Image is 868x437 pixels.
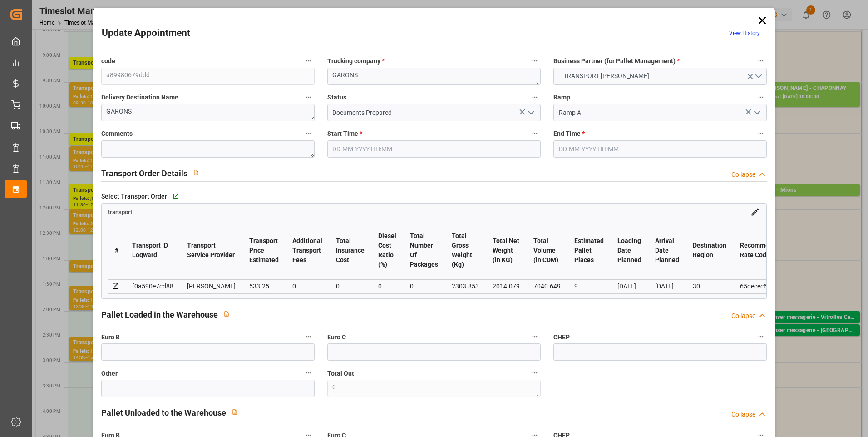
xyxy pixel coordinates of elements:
div: 0 [336,281,365,292]
div: [DATE] [655,281,679,292]
div: Collapse [731,311,755,321]
span: transport [108,209,132,215]
th: Diesel Cost Ratio (%) [371,221,403,280]
textarea: GARONS [327,68,541,85]
button: View description [226,403,243,421]
input: Type to search/select [553,104,767,121]
span: Start Time [327,129,362,139]
button: Delivery Destination Name [303,91,315,103]
th: Transport ID Logward [125,221,180,280]
th: Estimated Pallet Places [567,221,611,280]
input: DD-MM-YYYY HH:MM [327,140,541,158]
span: Delivery Destination Name [101,93,178,102]
button: Status [529,91,541,103]
button: Euro C [529,331,541,343]
div: 533.25 [249,281,279,292]
button: open menu [524,106,538,120]
textarea: GARONS [101,104,315,121]
th: Recommended Rate Code [733,221,790,280]
th: # [108,221,125,280]
button: Ramp [755,91,767,103]
button: Business Partner (for Pallet Management) * [755,55,767,67]
button: CHEP [755,331,767,343]
h2: Pallet Unloaded to the Warehouse [101,407,226,419]
th: Total Number Of Packages [403,221,445,280]
textarea: a89980679ddd [101,68,315,85]
span: Business Partner (for Pallet Management) [553,56,680,66]
th: Total Volume (in CDM) [527,221,567,280]
div: 65decec64b6e [740,281,784,292]
div: Collapse [731,410,755,419]
h2: Transport Order Details [101,167,187,179]
button: Euro B [303,331,315,343]
button: Trucking company * [529,55,541,67]
th: Transport Price Estimated [242,221,286,280]
button: open menu [553,68,767,85]
div: 9 [574,281,604,292]
div: f0a590e7cd88 [132,281,173,292]
button: Total Out [529,367,541,379]
div: 30 [693,281,726,292]
button: Other [303,367,315,379]
span: Ramp [553,93,570,102]
button: code [303,55,315,67]
th: Destination Region [686,221,733,280]
span: Other [101,369,118,378]
button: View description [187,164,205,181]
div: 0 [378,281,396,292]
th: Total Gross Weight (Kg) [445,221,486,280]
button: open menu [750,106,764,120]
div: 0 [292,281,322,292]
th: Additional Transport Fees [286,221,329,280]
div: [PERSON_NAME] [187,281,236,292]
button: View description [218,305,235,323]
span: code [101,56,115,66]
div: 2014.079 [493,281,520,292]
div: 7040.649 [533,281,561,292]
div: [DATE] [617,281,641,292]
span: Trucking company [327,56,385,66]
th: Total Insurance Cost [329,221,371,280]
input: DD-MM-YYYY HH:MM [553,140,767,158]
span: Euro C [327,333,346,342]
span: TRANSPORT [PERSON_NAME] [559,71,654,81]
a: View History [729,30,760,36]
span: Select Transport Order [101,192,167,201]
span: Status [327,93,346,102]
th: Arrival Date Planned [648,221,686,280]
th: Transport Service Provider [180,221,242,280]
th: Loading Date Planned [611,221,648,280]
button: Comments [303,128,315,139]
span: Euro B [101,333,120,342]
input: Type to search/select [327,104,541,121]
h2: Update Appointment [102,26,190,40]
div: 0 [410,281,438,292]
span: Total Out [327,369,354,378]
textarea: 0 [327,380,541,397]
span: Comments [101,129,133,139]
span: CHEP [553,333,570,342]
button: Start Time * [529,128,541,139]
div: Collapse [731,170,755,179]
a: transport [108,208,132,215]
button: End Time * [755,128,767,139]
div: 2303.853 [452,281,479,292]
h2: Pallet Loaded in the Warehouse [101,308,218,321]
span: End Time [553,129,585,139]
th: Total Net Weight (in KG) [486,221,527,280]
